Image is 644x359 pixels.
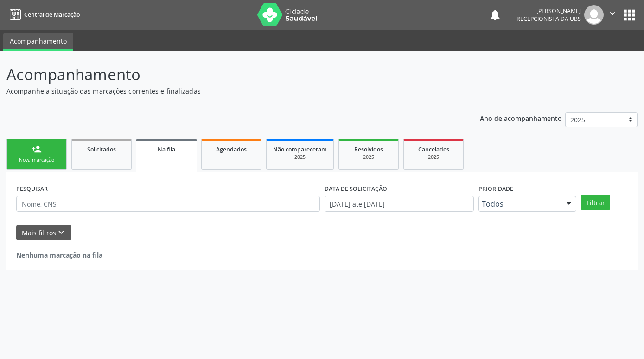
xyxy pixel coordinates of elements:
span: Solicitados [87,145,116,153]
label: PESQUISAR [16,182,48,196]
label: DATA DE SOLICITAÇÃO [325,182,387,196]
a: Acompanhamento [3,33,73,51]
button: Mais filtroskeyboard_arrow_down [16,225,71,241]
button: apps [621,7,638,23]
button: notifications [489,8,502,21]
span: Todos [482,199,558,208]
div: 2025 [273,154,327,161]
strong: Nenhuma marcação na fila [16,251,102,259]
div: 2025 [410,154,457,161]
i: keyboard_arrow_down [56,227,66,238]
p: Ano de acompanhamento [480,112,562,124]
span: Cancelados [418,145,449,153]
label: Prioridade [478,182,513,196]
img: img [584,5,604,25]
input: Nome, CNS [16,196,320,212]
div: Nova marcação [13,157,60,164]
div: person_add [32,144,42,154]
i:  [607,8,618,19]
a: Central de Marcação [6,7,80,22]
span: Não compareceram [273,145,327,153]
span: Resolvidos [354,145,383,153]
p: Acompanhe a situação das marcações correntes e finalizadas [6,86,448,96]
span: Recepcionista da UBS [516,15,581,23]
button: Filtrar [581,195,610,210]
div: [PERSON_NAME] [516,7,581,15]
input: Selecione um intervalo [325,196,474,212]
span: Central de Marcação [24,11,80,19]
span: Agendados [216,145,247,153]
button:  [604,5,621,25]
div: 2025 [345,154,392,161]
span: Na fila [158,145,175,153]
p: Acompanhamento [6,63,448,86]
